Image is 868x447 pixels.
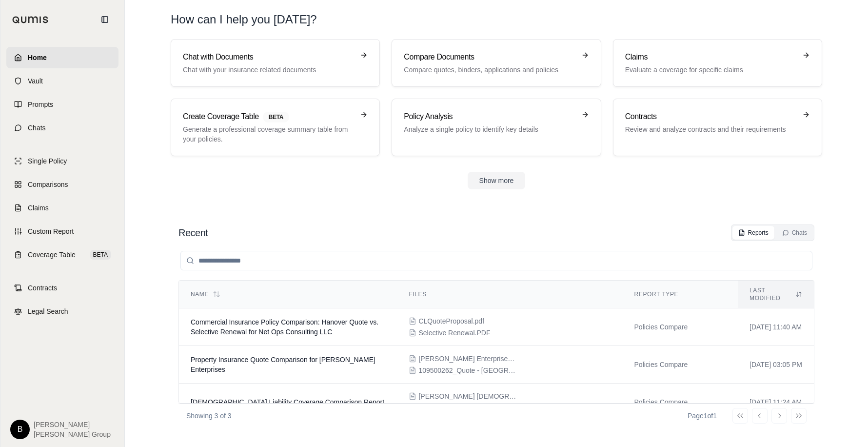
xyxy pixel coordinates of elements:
p: Compare quotes, binders, applications and policies [404,65,575,75]
td: Policies Compare [623,308,738,346]
span: Legal Search [28,306,68,316]
h3: Compare Documents [404,51,575,63]
div: Chats [782,229,807,237]
img: Qumis Logo [12,16,49,23]
span: Prompts [28,100,53,109]
td: [DATE] 11:24 AM [738,384,814,421]
span: BETA [263,112,289,122]
button: Collapse sidebar [97,12,113,27]
span: [PERSON_NAME] Group [34,429,111,439]
span: 109500262_Quote - Avondale Property - Hothem - for.PDF [418,366,516,375]
td: [DATE] 03:05 PM [738,346,814,384]
a: Policy AnalysisAnalyze a single policy to identify key details [392,99,601,156]
a: Vault [6,70,118,92]
div: Reports [738,229,769,237]
a: Chat with DocumentsChat with your insurance related documents [171,39,380,87]
button: Show more [468,172,526,189]
div: B [10,420,30,439]
td: [DATE] 11:40 AM [738,308,814,346]
p: Analyze a single policy to identify key details [404,124,575,134]
span: Contracts [28,283,57,293]
span: Selective Renewal.PDF [418,328,490,338]
h3: Contracts [625,111,796,122]
span: Vault [28,76,43,86]
button: Reports [732,226,774,240]
p: Review and analyze contracts and their requirements [625,124,796,134]
a: Prompts [6,94,118,115]
span: [PERSON_NAME] [34,420,111,429]
span: Single Policy [28,156,67,166]
div: Page 1 of 1 [688,411,717,421]
span: Pleasant Hill Baptist Church Liability Coverage Comparison Report [191,398,384,406]
a: Create Coverage TableBETAGenerate a professional coverage summary table from your policies. [171,99,380,156]
span: Glatfelter Pleasant Hill Baptist Church.PDF [418,391,516,401]
a: Contracts [6,277,118,299]
span: BETA [90,250,111,260]
a: ContractsReview and analyze contracts and their requirements [613,99,822,156]
p: Showing 3 of 3 [186,411,232,421]
h3: Chat with Documents [183,51,354,63]
h2: Recent [178,226,208,240]
span: Chats [28,123,46,133]
h1: How can I help you [DATE]? [171,12,822,27]
td: Policies Compare [623,346,738,384]
a: ClaimsEvaluate a coverage for specific claims [613,39,822,87]
h3: Create Coverage Table [183,111,354,122]
a: Chats [6,117,118,139]
p: Chat with your insurance related documents [183,65,354,75]
span: Claims [28,203,49,213]
a: Custom Report [6,221,118,242]
h3: Claims [625,51,796,63]
span: Commercial Insurance Policy Comparison: Hanover Quote vs. Selective Renewal for Net Ops Consultin... [191,318,378,336]
p: Generate a professional coverage summary table from your policies. [183,124,354,144]
a: Legal Search [6,301,118,322]
a: Home [6,47,118,68]
span: Coverage Table [28,250,76,260]
a: Claims [6,197,118,219]
button: Chats [776,226,813,240]
span: Hothem Enterprises Quote MQ05064723-000_QP_LizCast.PDF [418,354,516,364]
p: Evaluate a coverage for specific claims [625,65,796,75]
a: Comparisons [6,174,118,195]
a: Single Policy [6,150,118,172]
th: Files [397,281,622,308]
span: Home [28,53,47,62]
a: Coverage TableBETA [6,244,118,265]
div: Name [191,290,385,298]
div: Last modified [750,286,802,302]
span: Property Insurance Quote Comparison for Hothem Enterprises [191,356,375,373]
td: Policies Compare [623,384,738,421]
span: CLQuoteProposal.pdf [418,316,484,326]
th: Report Type [623,281,738,308]
h3: Policy Analysis [404,111,575,122]
span: Custom Report [28,226,74,236]
span: Comparisons [28,180,68,189]
a: Compare DocumentsCompare quotes, binders, applications and policies [392,39,601,87]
